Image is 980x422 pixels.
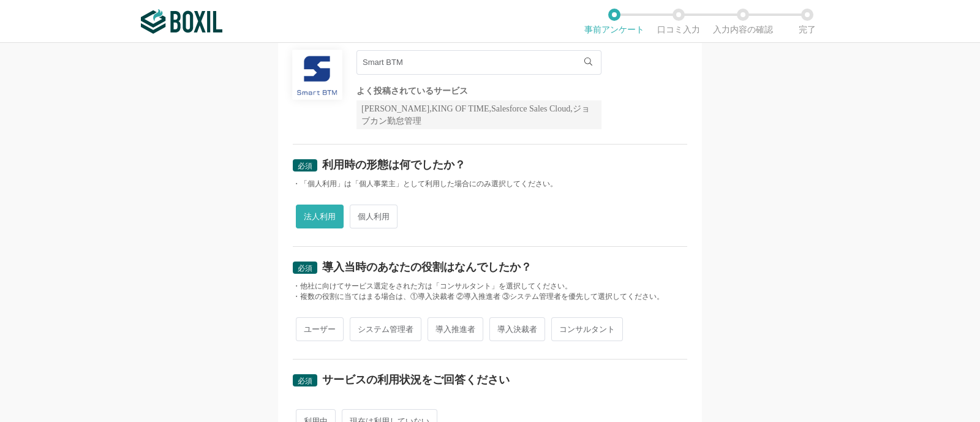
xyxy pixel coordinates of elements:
[646,9,710,34] li: 口コミ入力
[293,281,687,292] div: ・他社に向けてサービス選定をされた方は「コンサルタント」を選択してください。
[350,205,398,228] span: 個人利用
[489,317,545,341] span: 導入決裁者
[296,317,344,341] span: ユーザー
[775,9,839,34] li: 完了
[322,159,466,170] div: 利用時の形態は何でしたか？
[298,162,312,170] span: 必須
[293,292,687,302] div: ・複数の役割に当てはまる場合は、①導入決裁者 ②導入推進者 ③システム管理者を優先して選択してください。
[298,264,312,273] span: 必須
[710,9,775,34] li: 入力内容の確認
[582,9,646,34] li: 事前アンケート
[350,317,421,341] span: システム管理者
[296,205,344,228] span: 法人利用
[293,179,687,189] div: ・「個人利用」は「個人事業主」として利用した場合にのみ選択してください。
[551,317,623,341] span: コンサルタント
[322,262,532,273] div: 導入当時のあなたの役割はなんでしたか？
[356,50,601,75] input: サービス名で検索
[298,377,312,385] span: 必須
[141,9,222,34] img: ボクシルSaaS_ロゴ
[356,100,601,129] div: [PERSON_NAME],KING OF TIME,Salesforce Sales Cloud,ジョブカン勤怠管理
[322,374,510,385] div: サービスの利用状況をご回答ください
[356,87,601,96] div: よく投稿されているサービス
[428,317,483,341] span: 導入推進者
